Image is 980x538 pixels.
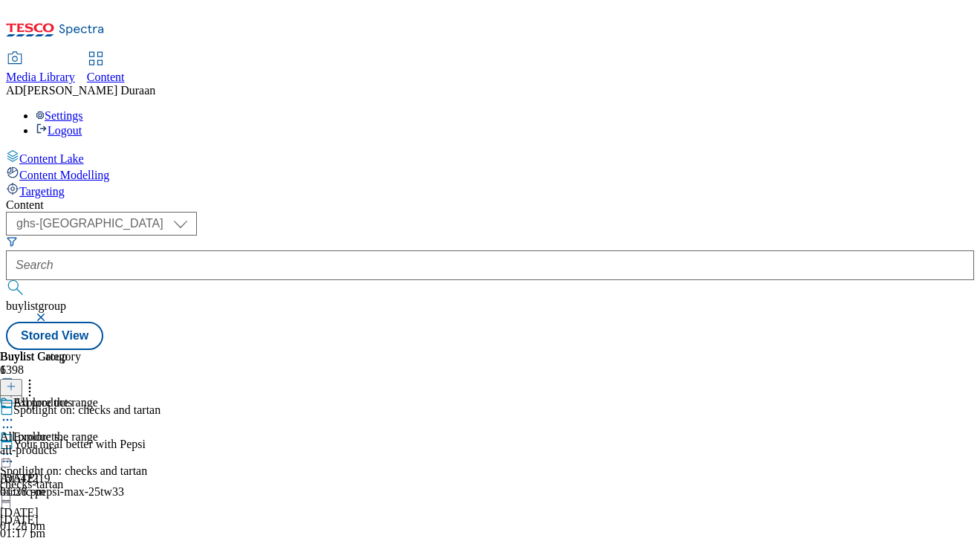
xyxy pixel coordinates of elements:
[19,169,109,181] span: Content Modelling
[6,166,974,182] a: Content Modelling
[87,71,125,83] span: Content
[6,53,75,84] a: Media Library
[6,322,103,350] button: Stored View
[13,396,98,409] div: Explore the range
[19,152,84,165] span: Content Lake
[6,250,974,280] input: Search
[6,84,23,97] span: AD
[6,299,66,312] span: buylistgroup
[6,198,974,212] div: Content
[36,124,82,137] a: Logout
[19,185,65,198] span: Targeting
[13,396,73,409] div: All products
[6,149,974,166] a: Content Lake
[6,236,18,247] svg: Search Filters
[36,109,83,122] a: Settings
[87,53,125,84] a: Content
[6,182,974,198] a: Targeting
[6,71,75,83] span: Media Library
[23,84,155,97] span: [PERSON_NAME] Duraan
[13,430,98,444] div: Explore the range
